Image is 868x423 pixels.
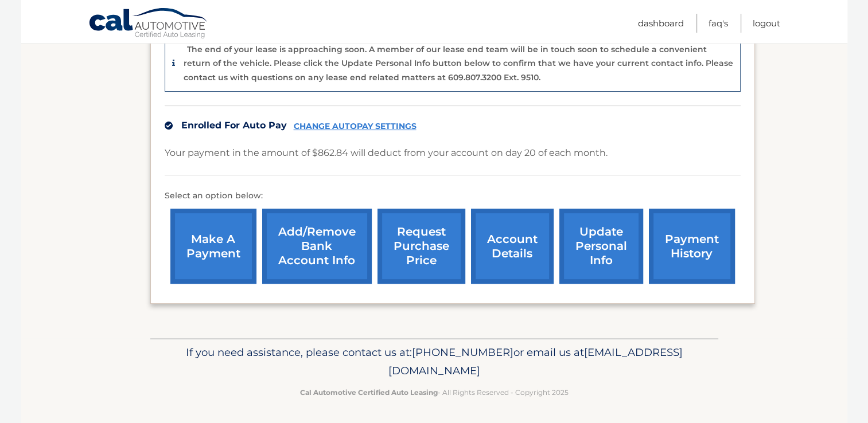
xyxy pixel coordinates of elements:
[165,189,741,203] p: Select an option below:
[184,44,733,83] p: The end of your lease is approaching soon. A member of our lease end team will be in touch soon t...
[158,386,711,398] p: - All Rights Reserved - Copyright 2025
[709,14,728,33] a: FAQ's
[649,209,735,284] a: payment history
[262,209,372,284] a: Add/Remove bank account info
[165,145,608,161] p: Your payment in the amount of $862.84 will deduct from your account on day 20 of each month.
[300,388,438,397] strong: Cal Automotive Certified Auto Leasing
[638,14,684,33] a: Dashboard
[170,209,256,284] a: make a payment
[753,14,780,33] a: Logout
[158,343,711,380] p: If you need assistance, please contact us at: or email us at
[181,120,287,131] span: Enrolled For Auto Pay
[165,122,173,130] img: check.svg
[377,209,465,284] a: request purchase price
[559,209,643,284] a: update personal info
[471,209,554,284] a: account details
[294,122,417,131] a: CHANGE AUTOPAY SETTINGS
[388,346,683,377] span: [EMAIL_ADDRESS][DOMAIN_NAME]
[412,346,513,359] span: [PHONE_NUMBER]
[88,7,209,41] a: Cal Automotive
